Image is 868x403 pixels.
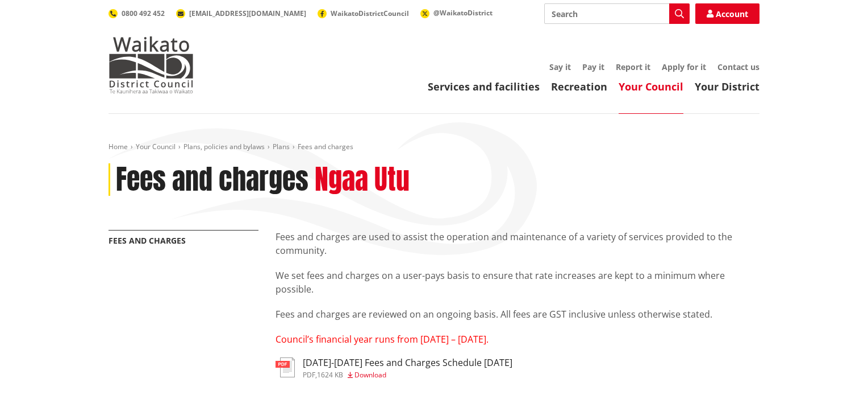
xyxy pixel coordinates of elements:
[544,3,690,24] input: Search input
[276,307,759,321] p: Fees and charges are reviewed on an ongoing basis. All fees are GST inclusive unless otherwise st...
[695,3,759,24] a: Account
[717,61,759,72] a: Contact us
[616,61,650,72] a: Report it
[276,230,759,257] p: Fees and charges are used to assist the operation and maintenance of a variety of services provid...
[298,142,353,151] span: Fees and charges
[183,142,265,151] a: Plans, policies and bylaws
[331,9,409,18] span: WaikatoDistrictCouncil
[420,8,493,18] a: @WaikatoDistrict
[276,269,759,296] p: We set fees and charges on a user-pays basis to ensure that rate increases are kept to a minimum ...
[108,9,165,18] a: 0800 492 452
[189,9,306,18] span: [EMAIL_ADDRESS][DOMAIN_NAME]
[176,9,306,18] a: [EMAIL_ADDRESS][DOMAIN_NAME]
[273,142,290,151] a: Plans
[549,61,571,72] a: Say it
[122,9,165,18] span: 0800 492 452
[619,80,683,93] a: Your Council
[108,36,194,93] img: Waikato District Council - Te Kaunihera aa Takiwaa o Waikato
[582,61,604,72] a: Pay it
[695,80,759,93] a: Your District
[354,370,386,380] span: Download
[136,142,176,151] a: Your Council
[303,357,512,368] h3: [DATE]-[DATE] Fees and Charges Schedule [DATE]
[108,235,186,246] a: Fees and charges
[551,80,607,93] a: Recreation
[428,80,540,93] a: Services and facilities
[317,370,343,380] span: 1624 KB
[116,163,308,196] h1: Fees and charges
[108,142,128,151] a: Home
[318,9,409,18] a: WaikatoDistrictCouncil
[662,61,706,72] a: Apply for it
[315,163,410,196] h2: Ngaa Utu
[276,357,295,377] img: document-pdf.svg
[303,372,512,379] div: ,
[303,370,315,380] span: pdf
[276,333,489,346] span: Council’s financial year runs from [DATE] – [DATE].
[276,357,512,378] a: [DATE]-[DATE] Fees and Charges Schedule [DATE] pdf,1624 KB Download
[433,8,493,18] span: @WaikatoDistrict
[108,142,759,152] nav: breadcrumb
